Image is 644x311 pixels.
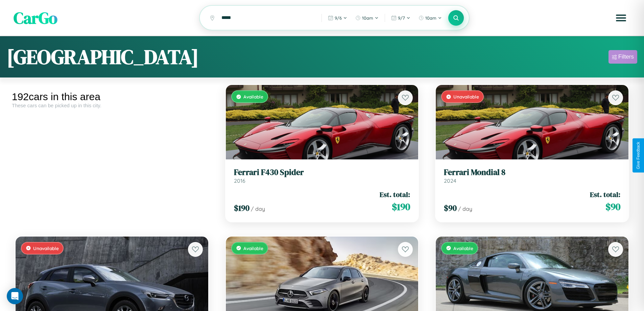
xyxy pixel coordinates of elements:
div: Open Intercom Messenger [7,288,23,304]
span: Unavailable [453,94,479,99]
h3: Ferrari F430 Spider [234,168,410,177]
div: Filters [618,53,634,60]
span: Unavailable [33,245,59,251]
span: / day [251,205,265,212]
h1: [GEOGRAPHIC_DATA] [7,43,199,71]
span: Available [243,245,263,251]
span: Est. total: [380,190,410,199]
span: 2024 [444,177,456,184]
span: Est. total: [590,190,620,199]
div: 192 cars in this area [12,91,212,103]
span: 10am [362,15,373,21]
span: 9 / 6 [335,15,342,21]
span: $ 190 [392,200,410,214]
span: 10am [425,15,436,21]
a: Ferrari F430 Spider2016 [234,168,410,184]
span: $ 90 [605,200,620,214]
button: 10am [415,13,445,23]
h3: Ferrari Mondial 8 [444,168,620,177]
button: 9/7 [388,13,414,23]
div: Give Feedback [636,142,641,169]
button: Filters [609,50,637,64]
button: 9/6 [325,13,351,23]
span: 2016 [234,177,245,184]
button: 10am [352,13,382,23]
span: 9 / 7 [398,15,405,21]
button: Open menu [612,8,630,27]
a: Ferrari Mondial 82024 [444,168,620,184]
span: $ 190 [234,202,249,214]
span: / day [458,205,472,212]
span: $ 90 [444,202,457,214]
span: Available [453,245,473,251]
div: These cars can be picked up in this city. [12,103,212,108]
span: CarGo [14,7,57,29]
span: Available [243,94,263,99]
